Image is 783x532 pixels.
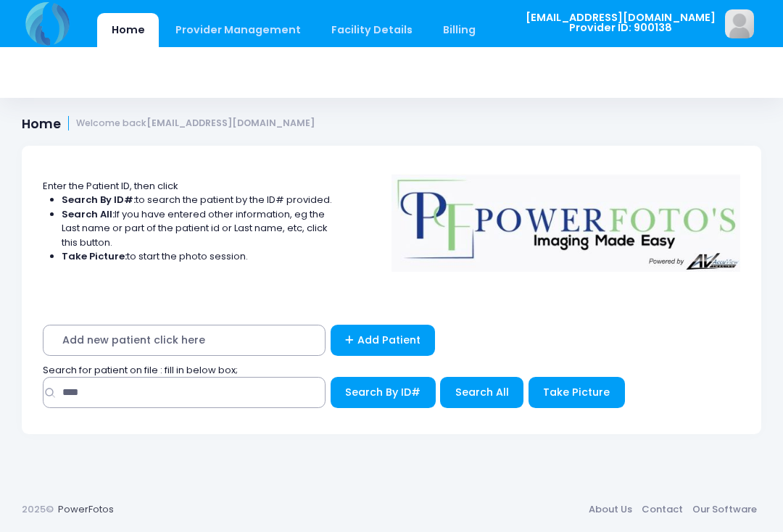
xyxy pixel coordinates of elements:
button: Search All [440,377,523,408]
li: to start the photo session. [62,249,333,264]
small: Welcome back [76,118,315,129]
h1: Home [22,116,315,131]
img: Logo [385,165,747,272]
a: Contact [637,496,687,523]
a: Add Patient [331,325,436,356]
strong: Take Picture: [62,249,127,263]
button: Take Picture [529,377,625,408]
span: Enter the Patient ID, then click [43,179,178,193]
span: Search for patient on file : fill in below box; [43,363,238,377]
a: Billing [429,13,490,47]
strong: [EMAIL_ADDRESS][DOMAIN_NAME] [146,117,315,129]
a: Provider Management [161,13,315,47]
span: 2025© [22,502,54,516]
a: Facility Details [318,13,427,47]
li: to search the patient by the ID# provided. [62,193,333,207]
span: Search By ID# [345,385,420,399]
a: Staff [492,13,548,47]
strong: Search All: [62,207,115,221]
span: Take Picture [543,385,610,399]
a: About Us [584,496,637,523]
a: Our Software [687,496,761,523]
button: Search By ID# [331,377,436,408]
strong: Search By ID#: [62,193,136,207]
span: Search All [455,385,509,399]
img: image [725,9,754,38]
span: [EMAIL_ADDRESS][DOMAIN_NAME] Provider ID: 900138 [526,12,716,33]
span: Add new patient click here [43,325,326,356]
a: PowerFotos [58,502,114,516]
a: Home [97,13,159,47]
li: If you have entered other information, eg the Last name or part of the patient id or Last name, e... [62,207,333,250]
